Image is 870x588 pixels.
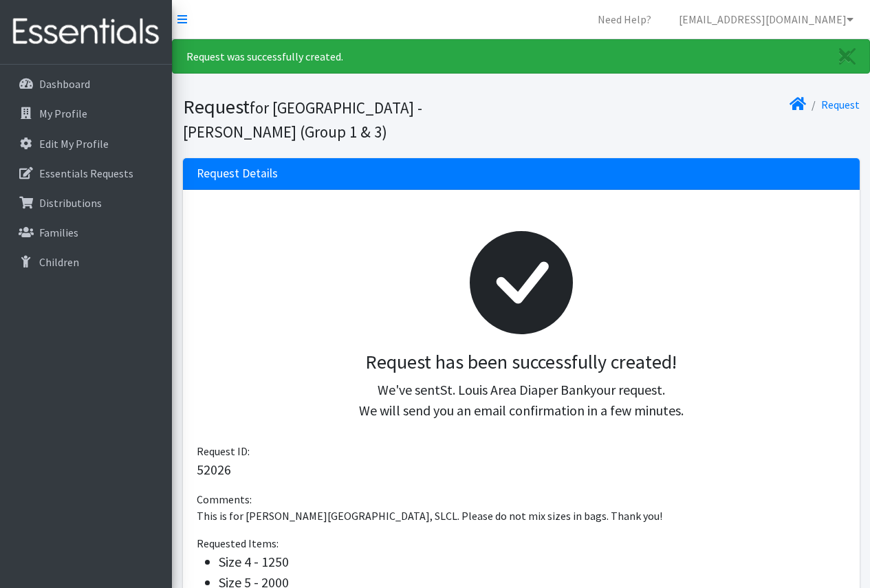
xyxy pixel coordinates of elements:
a: [EMAIL_ADDRESS][DOMAIN_NAME] [668,6,864,33]
p: Families [39,226,78,239]
a: Close [825,40,869,73]
span: Comments: [197,492,252,506]
a: Request [821,98,860,111]
p: Distributions [39,196,102,210]
a: Children [6,248,166,276]
a: Need Help? [587,6,662,33]
div: Request was successfully created. [172,39,870,74]
a: Edit My Profile [6,130,166,157]
p: 52026 [197,459,846,480]
a: My Profile [6,100,166,127]
small: for [GEOGRAPHIC_DATA] - [PERSON_NAME] (Group 1 & 3) [183,98,422,142]
p: Edit My Profile [39,137,109,151]
h3: Request has been successfully created! [208,351,835,374]
p: This is for [PERSON_NAME][GEOGRAPHIC_DATA], SLCL. Please do not mix sizes in bags. Thank you! [197,508,846,524]
p: We've sent your request. We will send you an email confirmation in a few minutes. [208,380,835,421]
li: Size 4 - 1250 [219,552,846,572]
a: Dashboard [6,70,166,98]
p: Essentials Requests [39,166,133,180]
span: Request ID: [197,444,250,458]
img: HumanEssentials [6,9,166,55]
a: Essentials Requests [6,160,166,187]
p: Children [39,255,79,269]
span: St. Louis Area Diaper Bank [440,381,590,398]
p: My Profile [39,107,87,120]
a: Distributions [6,189,166,217]
span: Requested Items: [197,536,279,550]
a: Families [6,219,166,246]
h1: Request [183,95,516,142]
p: Dashboard [39,77,90,91]
h3: Request Details [197,166,278,181]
